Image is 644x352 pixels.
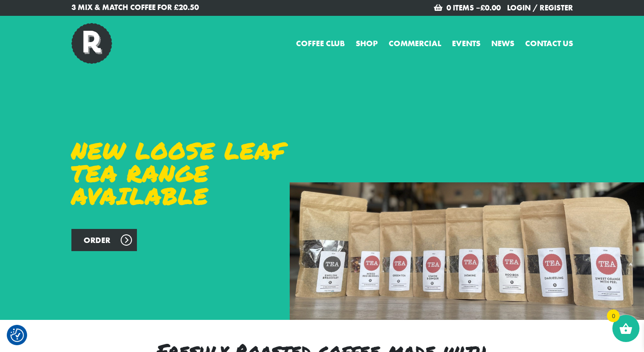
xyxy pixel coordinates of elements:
img: Revisit consent button [10,328,24,342]
a: Commercial [389,37,441,49]
a: Login / Register [507,3,573,13]
img: Relish Coffee [71,23,112,64]
a: Contact us [525,37,573,49]
a: Shop [356,37,378,49]
a: 3 Mix & Match Coffee for £20.50 [71,2,315,14]
button: Consent Preferences [10,328,24,342]
a: Coffee Club [296,37,345,49]
span: 0 [607,309,620,322]
span: £ [480,3,485,13]
h1: New Loose Leaf Tea Range Available [71,139,315,207]
a: Events [452,37,480,49]
a: Order [71,229,137,251]
bdi: 0.00 [480,3,501,13]
a: 0 items –£0.00 [447,3,501,13]
a: News [491,37,514,49]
